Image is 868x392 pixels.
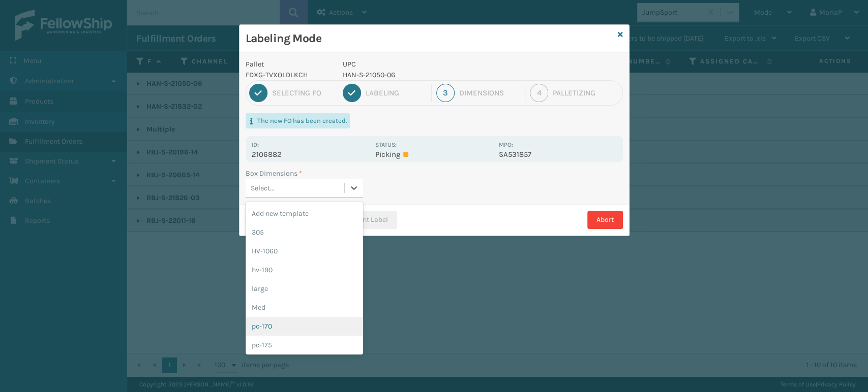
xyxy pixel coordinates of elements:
[375,150,493,159] p: Picking
[246,317,363,336] div: pc-170
[436,84,455,102] div: 3
[553,88,619,97] div: Palletizing
[343,84,361,102] div: 2
[499,141,513,148] label: MPO:
[343,70,493,80] p: HAN-S-21050-06
[272,88,333,97] div: Selecting FO
[366,88,427,97] div: Labeling
[530,84,548,102] div: 4
[459,88,520,97] div: Dimensions
[587,211,623,229] button: Abort
[249,84,267,102] div: 1
[246,298,363,317] div: Med
[246,59,331,70] p: Pallet
[246,70,331,80] p: FDXG-TVXOLDLKCH
[246,168,302,179] label: Box Dimensions
[252,150,369,159] p: 2106882
[246,279,363,298] div: large
[246,204,363,223] div: Add new template
[246,260,363,279] div: hv-190
[499,150,616,159] p: SA531857
[252,141,259,148] label: Id:
[375,141,397,148] label: Status:
[257,116,347,125] p: The new FO has been created.
[246,242,363,260] div: HV-1060
[246,336,363,354] div: pc-175
[343,59,493,70] p: UPC
[246,31,614,46] h3: Labeling Mode
[246,223,363,242] div: 305
[251,183,275,193] div: Select...
[335,211,397,229] button: Print Label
